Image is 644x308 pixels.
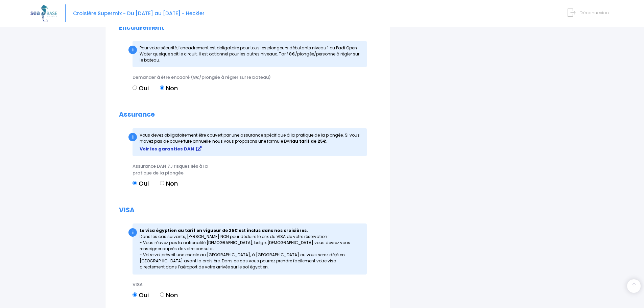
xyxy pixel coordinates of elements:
input: Non [160,292,164,297]
span: Déconnexion [579,9,609,16]
div: Vous devez obligatoirement être couvert par une assurance spécifique à la pratique de la plong... [133,128,367,156]
input: Non [160,86,164,90]
strong: Voir les garanties DAN [140,146,194,152]
span: Croisière Supermix - Du [DATE] au [DATE] - Heckler [73,10,205,17]
span: VISA [133,281,143,288]
span: Pour votre sécurité, l'encadrement est obligatoire pour tous les plongeurs débutants niveau 1 ou ... [140,45,359,63]
h2: VISA [119,207,377,214]
span: Assurance DAN 7J risques liés à la pratique de la plongée [133,163,208,176]
label: Non [160,84,178,93]
input: Non [160,181,164,185]
div: i [128,133,137,141]
h2: Encadrement [119,24,377,32]
label: Non [160,290,178,300]
label: Oui [133,179,149,188]
input: Oui [133,292,137,297]
span: Demander à être encadré (8€/plongée à régler sur le bateau) [133,74,271,80]
strong: au tarif de 25€ [292,138,326,144]
input: Oui [133,181,137,185]
a: Voir les garanties DAN [140,146,201,152]
div: i [128,228,137,237]
input: Oui [133,86,137,90]
label: Oui [133,290,149,300]
label: Oui [133,84,149,93]
div: Dans les cas suivants, [PERSON_NAME] NON pour déduire le prix du VISA de votre réservation : - Vo... [133,223,367,274]
label: Non [160,179,178,188]
strong: Le visa égyptien au tarif en vigueur de 25€ est inclus dans nos croisières. [140,228,308,233]
h2: Assurance [119,111,377,119]
div: i [128,46,137,54]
